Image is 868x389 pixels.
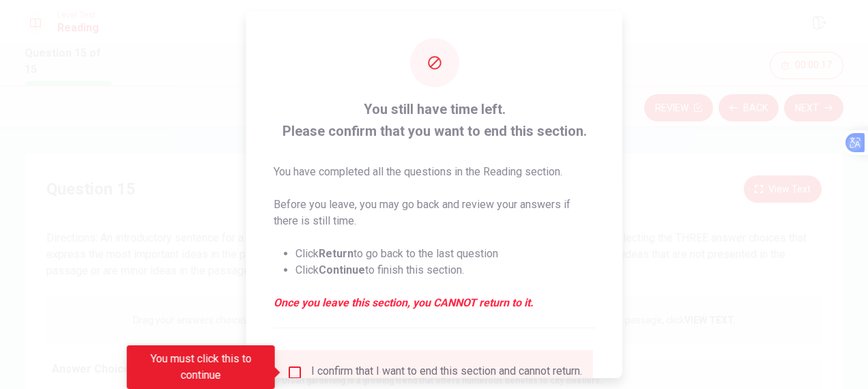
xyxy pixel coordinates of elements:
strong: Return [319,247,353,260]
p: You have completed all the questions in the Reading section. [274,164,595,180]
span: You must click this to continue [287,364,303,381]
li: Click to finish this section. [295,262,595,278]
div: You must click this to continue [127,345,275,389]
em: Once you leave this section, you CANNOT return to it. [274,295,595,311]
span: You still have time left. Please confirm that you want to end this section. [274,98,595,142]
p: Before you leave, you may go back and review your answers if there is still time. [274,197,595,229]
div: I confirm that I want to end this section and cannot return. [311,364,582,381]
strong: Continue [319,263,365,276]
li: Click to go back to the last question [295,246,595,262]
